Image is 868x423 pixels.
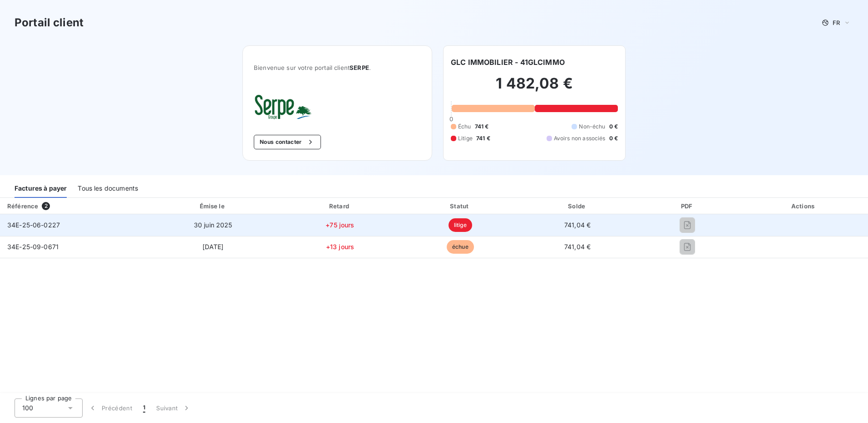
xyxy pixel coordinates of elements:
span: 741,04 € [564,243,591,251]
span: 0 € [609,134,618,143]
img: Company logo [254,93,312,120]
span: 34E-25-09-0671 [7,243,59,251]
span: +13 jours [326,243,354,251]
span: Bienvenue sur votre portail client . [254,64,421,71]
div: Référence [7,202,38,210]
span: 2 [42,202,50,210]
span: SERPE [350,64,369,71]
button: 1 [138,398,151,418]
h2: 1 482,08 € [451,74,618,102]
h3: Portail client [15,15,84,31]
h6: GLC IMMOBILIER - 41GLCIMMO [451,57,565,68]
span: 1 [143,403,145,413]
span: Échu [458,123,471,131]
button: Précédent [83,398,138,418]
div: Actions [741,202,866,211]
span: 0 [449,115,453,123]
span: litige [449,218,472,232]
span: Non-échu [579,123,605,131]
span: 30 juin 2025 [194,221,232,229]
div: Retard [281,202,399,211]
span: FR [833,19,840,26]
button: Nous contacter [254,135,321,149]
span: [DATE] [202,243,224,251]
span: +75 jours [325,221,354,229]
div: Solde [522,202,634,211]
span: 0 € [609,123,618,131]
button: Suivant [151,398,197,418]
span: 100 [22,403,33,413]
span: 741,04 € [564,221,591,229]
span: 741 € [476,134,490,143]
span: 741 € [475,123,489,131]
div: Tous les documents [78,179,138,198]
span: échue [447,240,474,254]
div: Statut [403,202,518,211]
span: Avoirs non associés [554,134,606,143]
span: Litige [458,134,473,143]
span: 34E-25-06-0227 [7,221,60,229]
div: Factures à payer [15,179,67,198]
div: Émise le [148,202,277,211]
div: PDF [637,202,738,211]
